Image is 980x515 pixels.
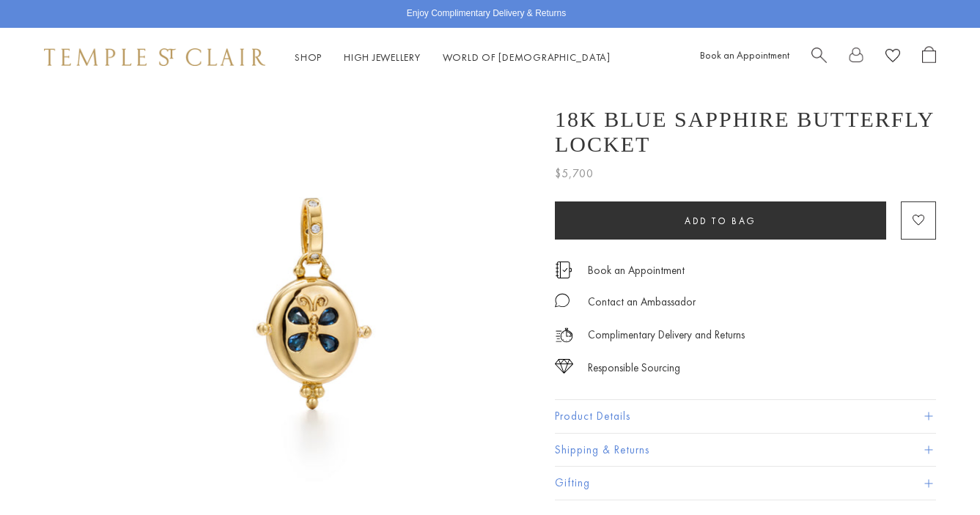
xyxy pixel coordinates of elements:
a: View Wishlist [885,46,900,69]
iframe: Gorgias live chat messenger [907,446,965,500]
span: $5,700 [555,164,594,183]
div: Responsible Sourcing [588,359,680,377]
a: Book an Appointment [700,48,789,62]
img: icon_sourcing.svg [555,359,573,374]
button: Add to bag [555,201,886,240]
button: Shipping & Returns [555,434,936,467]
nav: Main navigation [295,48,611,67]
img: MessageIcon-01_2.svg [555,293,570,308]
p: Complimentary Delivery and Returns [588,326,745,344]
button: Gifting [555,467,936,500]
h1: 18K Blue Sapphire Butterfly Locket [555,107,936,157]
div: Contact an Ambassador [588,293,696,311]
a: World of [DEMOGRAPHIC_DATA]World of [DEMOGRAPHIC_DATA] [443,51,611,64]
img: Temple St. Clair [44,48,265,66]
a: Open Shopping Bag [922,46,936,69]
a: Book an Appointment [588,262,685,278]
button: Product Details [555,400,936,433]
img: icon_appointment.svg [555,262,572,278]
a: Search [811,46,827,69]
p: Enjoy Complimentary Delivery & Returns [407,7,566,21]
a: ShopShop [295,51,322,64]
img: icon_delivery.svg [555,326,573,344]
span: Add to bag [685,215,756,227]
a: High JewelleryHigh Jewellery [344,51,421,64]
